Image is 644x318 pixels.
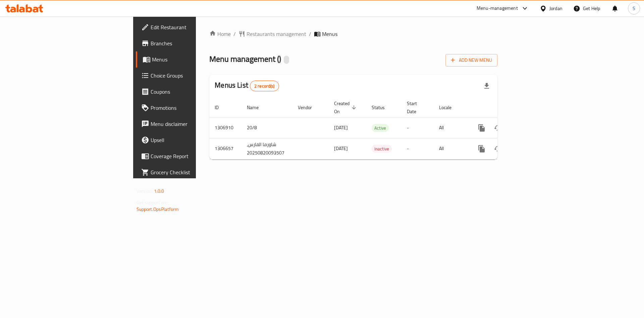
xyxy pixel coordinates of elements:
[152,55,235,63] span: Menus
[372,145,392,153] span: Inactive
[468,97,543,118] th: Actions
[209,97,543,160] table: enhanced table
[401,118,434,138] td: -
[372,103,393,111] span: Status
[137,205,179,214] a: Support.OpsPlatform
[151,72,235,80] span: Choice Groups
[151,23,235,31] span: Edit Restaurant
[136,164,241,180] a: Grocery Checklist
[490,120,506,136] button: Change Status
[298,103,321,111] span: Vendor
[445,54,497,66] button: Add New Menu
[309,30,311,38] li: /
[474,120,490,136] button: more
[136,116,241,132] a: Menu disclaimer
[151,104,235,112] span: Promotions
[238,30,306,38] a: Restaurants management
[151,168,235,176] span: Grocery Checklist
[151,152,235,160] span: Coverage Report
[137,187,153,195] span: Version:
[209,51,281,66] span: Menu management ( )
[479,78,495,94] div: Export file
[477,4,518,12] div: Menu-management
[136,35,241,51] a: Branches
[490,141,506,157] button: Change Status
[136,19,241,35] a: Edit Restaurant
[241,118,292,138] td: 20/8
[241,138,292,159] td: شاورما الفارس, 20250820093507
[151,88,235,96] span: Coupons
[151,39,235,47] span: Branches
[136,67,241,84] a: Choice Groups
[407,99,426,116] span: Start Date
[322,30,337,38] span: Menus
[151,136,235,144] span: Upsell
[439,103,460,111] span: Locale
[434,138,468,159] td: All
[372,145,392,153] div: Inactive
[250,83,279,89] span: 2 record(s)
[151,120,235,128] span: Menu disclaimer
[334,144,348,153] span: [DATE]
[209,30,497,38] nav: breadcrumb
[334,123,348,132] span: [DATE]
[334,99,358,116] span: Created On
[215,103,227,111] span: ID
[136,132,241,148] a: Upsell
[474,141,490,157] button: more
[136,148,241,164] a: Coverage Report
[154,187,164,195] span: 1.0.0
[434,118,468,138] td: All
[247,103,267,111] span: Name
[372,124,389,132] span: Active
[247,30,306,38] span: Restaurants management
[451,56,492,64] span: Add New Menu
[250,81,279,91] div: Total records count
[136,51,241,67] a: Menus
[136,84,241,100] a: Coupons
[549,5,562,12] div: Jordan
[136,100,241,116] a: Promotions
[633,5,635,12] span: S
[137,198,167,207] span: Get support on:
[215,80,279,91] h2: Menus List
[401,138,434,159] td: -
